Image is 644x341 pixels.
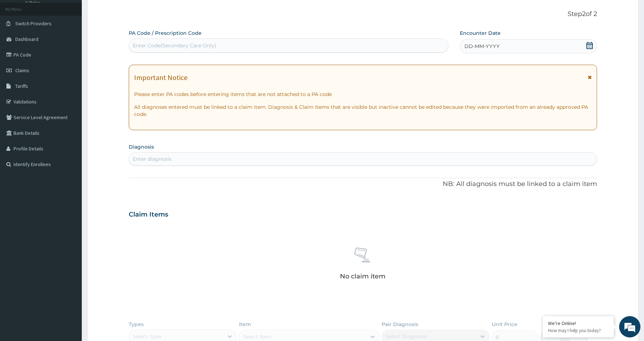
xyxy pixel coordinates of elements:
[129,211,168,219] h3: Claim Items
[134,91,592,98] p: Please enter PA codes before entering items that are not attached to a PA code
[129,10,597,18] p: Step 2 of 2
[4,194,135,219] textarea: Type your message and hit 'Enter'
[134,74,187,81] h1: Important Notice
[460,30,501,37] label: Encounter Date
[13,36,29,53] img: d_794563401_company_1708531726252_794563401
[129,180,597,189] p: NB: All diagnosis must be linked to a claim item
[15,20,52,27] span: Switch Providers
[15,83,28,89] span: Tariffs
[548,327,608,334] p: How may I help you today?
[134,103,592,118] p: All diagnoses entered must be linked to a claim item. Diagnosis & Claim Items that are visible bu...
[129,143,154,150] label: Diagnosis
[464,43,500,50] span: DD-MM-YYYY
[37,40,119,49] div: Chat with us now
[41,90,98,161] span: We're online!
[340,273,385,280] p: No claim item
[133,42,216,49] div: Enter Code(Secondary Care Only)
[15,67,29,74] span: Claims
[117,4,134,21] div: Minimize live chat window
[25,0,42,5] a: Online
[15,36,38,42] span: Dashboard
[133,155,171,162] div: Enter diagnosis
[548,320,608,326] div: We're Online!
[129,30,202,37] label: PA Code / Prescription Code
